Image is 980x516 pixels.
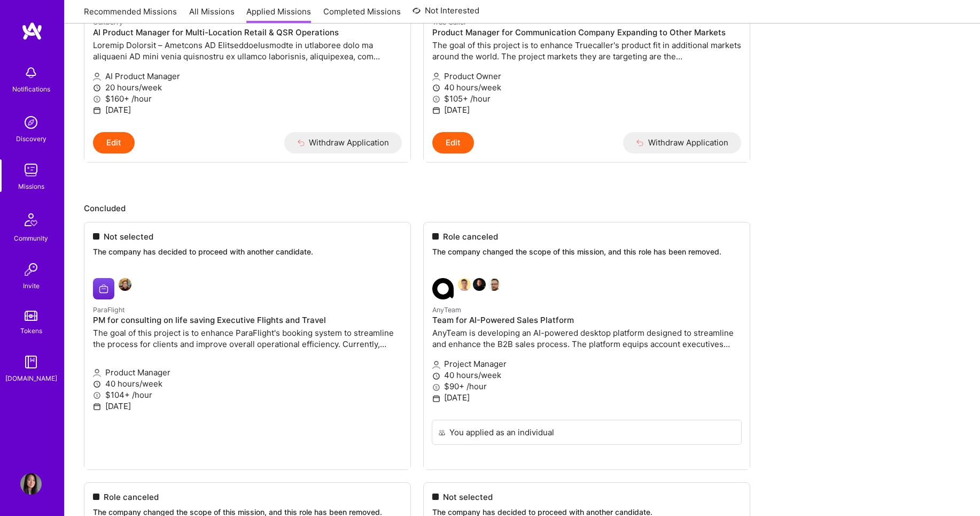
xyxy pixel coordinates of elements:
[432,18,466,26] small: True Caller
[23,280,40,291] div: Invite
[432,95,440,103] i: icon MoneyGray
[14,233,48,244] div: Community
[93,104,402,115] p: [DATE]
[20,351,42,373] img: guide book
[432,73,440,81] i: icon Applicant
[25,311,37,321] img: tokens
[93,73,101,81] i: icon Applicant
[16,133,46,144] div: Discovery
[323,6,401,24] a: Completed Missions
[12,83,50,95] div: Notifications
[20,62,42,83] img: bell
[432,28,741,37] h4: Product Manager for Communication Company Expanding to Other Markets
[93,95,101,103] i: icon MoneyGray
[93,106,101,114] i: icon Calendar
[93,132,135,153] button: Edit
[18,207,44,233] img: Community
[93,93,402,104] p: $160+ /hour
[93,82,402,93] p: 20 hours/week
[623,132,741,153] button: Withdraw Application
[20,325,42,336] div: Tokens
[20,473,42,495] img: User Avatar
[5,373,57,384] div: [DOMAIN_NAME]
[432,132,474,153] button: Edit
[93,18,123,26] small: Oakberry
[18,181,44,192] div: Missions
[20,112,42,133] img: discovery
[93,28,402,37] h4: AI Product Manager for Multi-Location Retail & QSR Operations
[246,6,311,24] a: Applied Missions
[432,71,741,82] p: Product Owner
[93,71,402,82] p: AI Product Manager
[189,6,235,24] a: All Missions
[432,40,741,62] p: The goal of this project is to enhance Truecaller's product fit in additional markets around the ...
[432,84,440,92] i: icon Clock
[93,84,101,92] i: icon Clock
[84,203,961,214] p: Concluded
[21,21,43,41] img: logo
[20,159,42,181] img: teamwork
[432,104,741,115] p: [DATE]
[413,4,479,24] a: Not Interested
[432,82,741,93] p: 40 hours/week
[18,473,44,495] a: User Avatar
[432,106,440,114] i: icon Calendar
[84,6,177,24] a: Recommended Missions
[93,40,402,62] p: Loremip Dolorsit – Ametcons AD ElitseddoeIusmodte in utlaboree dolo ma aliquaeni AD mini venia qu...
[284,132,402,153] button: Withdraw Application
[432,93,741,104] p: $105+ /hour
[20,259,42,280] img: Invite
